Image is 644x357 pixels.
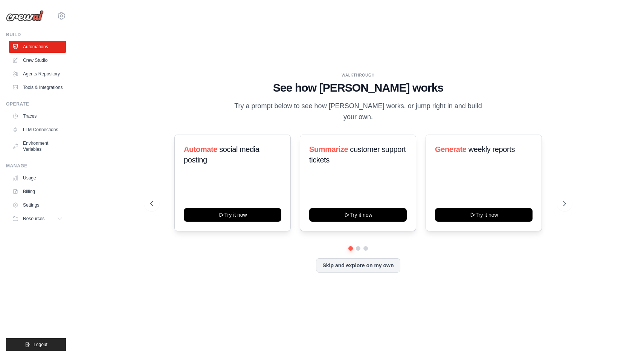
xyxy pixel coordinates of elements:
span: customer support tickets [309,145,406,164]
a: LLM Connections [9,124,66,136]
button: Skip and explore on my own [316,258,400,273]
span: social media posting [184,145,259,164]
a: Crew Studio [9,54,66,66]
a: Traces [9,110,66,122]
span: Logout [34,342,47,348]
button: Try it now [309,208,407,222]
a: Settings [9,199,66,211]
button: Try it now [184,208,281,222]
div: WALKTHROUGH [150,72,566,78]
button: Try it now [435,208,533,222]
span: Generate [435,145,467,153]
div: Manage [6,163,66,169]
span: weekly reports [468,145,514,153]
span: Resources [23,216,44,222]
img: Logo [6,10,44,21]
a: Usage [9,172,66,184]
a: Billing [9,185,66,198]
h1: See how [PERSON_NAME] works [150,81,566,95]
button: Resources [9,213,66,225]
button: Logout [6,338,66,351]
a: Automations [9,41,66,53]
a: Tools & Integrations [9,81,66,93]
span: Automate [184,145,217,153]
span: Summarize [309,145,348,153]
div: Build [6,32,66,38]
a: Environment Variables [9,137,66,155]
div: Operate [6,101,66,107]
a: Agents Repository [9,68,66,80]
p: Try a prompt below to see how [PERSON_NAME] works, or jump right in and build your own. [232,101,485,123]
